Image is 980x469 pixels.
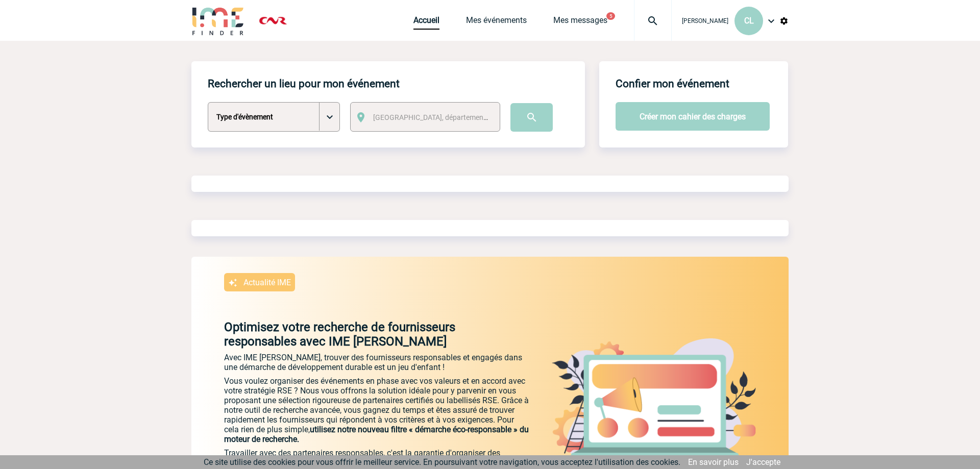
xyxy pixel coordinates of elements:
[688,457,739,467] a: En savoir plus
[606,12,615,20] button: 5
[191,6,244,35] img: IME-Finder
[191,320,530,349] p: Optimisez votre recherche de fournisseurs responsables avec IME [PERSON_NAME]
[510,103,553,132] input: Submit
[224,353,530,372] p: Avec IME [PERSON_NAME], trouver des fournisseurs responsables et engagés dans une démarche de dév...
[552,338,756,460] img: actu.png
[553,15,607,30] a: Mes messages
[224,376,530,444] p: Vous voulez organiser des événements en phase avec vos valeurs et en accord avec votre stratégie ...
[224,425,529,444] span: utilisez notre nouveau filtre « démarche éco-responsable » du moteur de recherche.
[373,113,515,121] span: [GEOGRAPHIC_DATA], département, région...
[616,102,770,131] button: Créer mon cahier des charges
[682,17,728,24] span: [PERSON_NAME]
[204,457,680,467] span: Ce site utilise des cookies pour vous offrir le meilleur service. En poursuivant votre navigation...
[746,457,780,467] a: J'accepte
[616,78,729,90] h4: Confier mon événement
[243,278,291,287] p: Actualité IME
[208,78,400,90] h4: Rechercher un lieu pour mon événement
[413,15,439,30] a: Accueil
[744,16,754,26] span: CL
[466,15,527,30] a: Mes événements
